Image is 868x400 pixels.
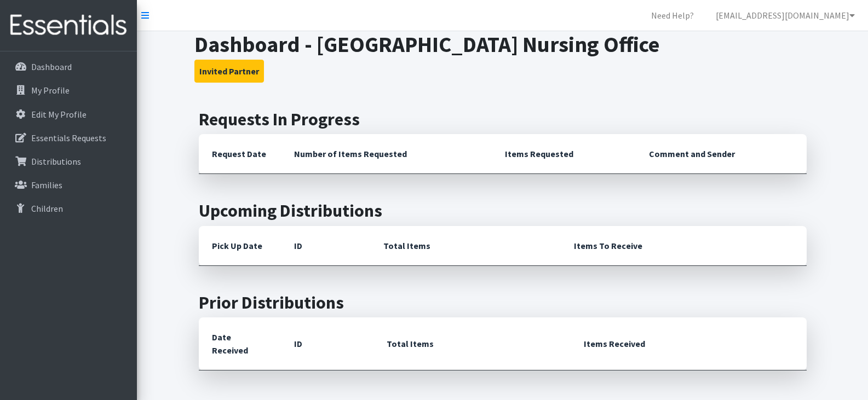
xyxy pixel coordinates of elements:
th: Items To Receive [561,226,807,266]
p: Distributions [31,156,81,167]
th: Request Date [199,134,281,174]
a: Distributions [4,150,133,172]
p: Dashboard [31,61,72,72]
th: Number of Items Requested [281,134,492,174]
img: HumanEssentials [4,7,133,44]
p: Children [31,203,63,214]
a: Need Help? [642,4,703,26]
h2: Prior Distributions [199,292,807,313]
h2: Upcoming Distributions [199,200,807,221]
h1: Dashboard - [GEOGRAPHIC_DATA] Nursing Office [194,31,810,57]
a: [EMAIL_ADDRESS][DOMAIN_NAME] [707,4,864,26]
th: Comment and Sender [636,134,806,174]
th: Total Items [373,317,571,370]
a: Families [4,174,133,196]
th: Total Items [370,226,561,266]
a: My Profile [4,79,133,101]
a: Edit My Profile [4,103,133,125]
p: Families [31,179,62,190]
p: Edit My Profile [31,109,87,120]
th: Items Requested [492,134,636,174]
th: Items Received [571,317,806,370]
th: Pick Up Date [199,226,281,266]
a: Dashboard [4,56,133,78]
p: Essentials Requests [31,132,106,143]
button: Invited Partner [194,60,264,83]
p: My Profile [31,85,70,96]
h2: Requests In Progress [199,109,807,130]
th: ID [281,226,370,266]
th: Date Received [199,317,281,370]
a: Children [4,198,133,219]
a: Essentials Requests [4,127,133,149]
th: ID [281,317,373,370]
